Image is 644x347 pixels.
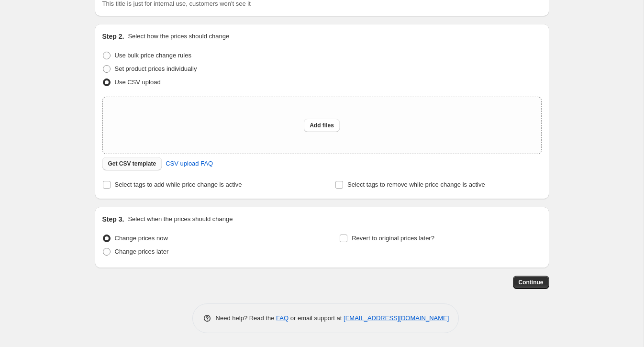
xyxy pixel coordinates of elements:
span: Get CSV template [108,160,156,168]
span: or email support at [289,314,344,322]
span: Use CSV upload [115,78,161,86]
button: Continue [513,276,549,289]
a: [EMAIL_ADDRESS][DOMAIN_NAME] [344,314,449,322]
span: Use bulk price change rules [115,52,191,59]
span: Set product prices individually [115,65,197,72]
span: Change prices now [115,235,168,242]
button: Get CSV template [102,157,162,170]
span: CSV upload FAQ [166,159,213,168]
span: Change prices later [115,248,169,255]
span: Continue [519,279,544,286]
h2: Step 3. [102,214,124,224]
p: Select how the prices should change [128,32,229,41]
span: Need help? Read the [216,314,277,322]
a: FAQ [276,314,289,322]
h2: Step 2. [102,32,124,41]
span: Select tags to add while price change is active [115,181,242,188]
span: Select tags to remove while price change is active [347,181,485,188]
span: Add files [310,122,334,129]
a: CSV upload FAQ [160,156,219,171]
p: Select when the prices should change [128,214,233,224]
span: Revert to original prices later? [352,235,434,242]
button: Add files [304,119,340,132]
